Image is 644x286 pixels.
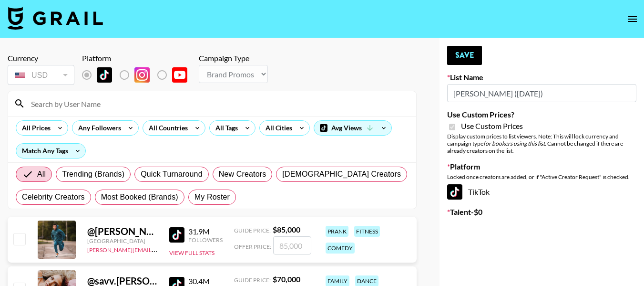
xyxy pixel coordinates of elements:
img: TikTok [97,67,112,83]
a: [PERSON_NAME][EMAIL_ADDRESS][DOMAIN_NAME] [87,244,228,254]
div: Currency [8,53,74,63]
input: 85,000 [273,236,311,254]
div: List locked to TikTok. [82,65,195,85]
div: [GEOGRAPHIC_DATA] [87,237,158,244]
span: Trending (Brands) [62,169,124,180]
button: open drawer [623,10,642,29]
div: Match Any Tags [16,144,85,158]
img: Grail Talent [8,7,103,30]
div: @ [PERSON_NAME].[PERSON_NAME] [87,225,158,237]
label: Platform [447,162,636,171]
img: Instagram [134,67,150,83]
button: Save [447,46,482,65]
input: Search by User Name [25,96,410,111]
span: Guide Price: [234,227,271,234]
div: All Cities [260,121,294,135]
img: TikTok [447,184,462,200]
span: Offer Price: [234,243,271,250]
span: Guide Price: [234,276,271,284]
div: All Prices [16,121,52,135]
div: fitness [354,226,380,237]
span: Use Custom Prices [461,121,523,131]
div: comedy [326,243,355,254]
div: 31.9M [188,227,223,236]
div: Followers [188,236,223,244]
img: TikTok [169,227,184,243]
span: Celebrity Creators [22,191,85,203]
div: USD [10,67,72,84]
span: New Creators [219,169,266,180]
span: Most Booked (Brands) [101,191,178,203]
div: Currency is locked to USD [8,63,74,87]
span: All [37,169,46,180]
div: Any Followers [72,121,123,135]
label: List Name [447,73,636,82]
strong: $ 85,000 [273,225,300,234]
div: Locked once creators are added, or if "Active Creator Request" is checked. [447,173,636,180]
label: Talent - $ 0 [447,207,636,217]
strong: $ 70,000 [273,275,300,284]
div: prank [326,226,348,237]
div: 30.4M [188,276,223,286]
span: Quick Turnaround [141,169,203,180]
em: for bookers using this list [483,140,545,147]
span: My Roster [194,191,230,203]
div: Display custom prices to list viewers. Note: This will lock currency and campaign type . Cannot b... [447,133,636,154]
div: All Tags [210,121,240,135]
div: All Countries [143,121,190,135]
div: Avg Views [314,121,391,135]
span: [DEMOGRAPHIC_DATA] Creators [282,169,401,180]
div: Platform [82,53,195,63]
button: View Full Stats [169,249,215,256]
label: Use Custom Prices? [447,110,636,119]
div: TikTok [447,184,636,200]
img: YouTube [172,67,187,83]
div: Campaign Type [199,53,268,63]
